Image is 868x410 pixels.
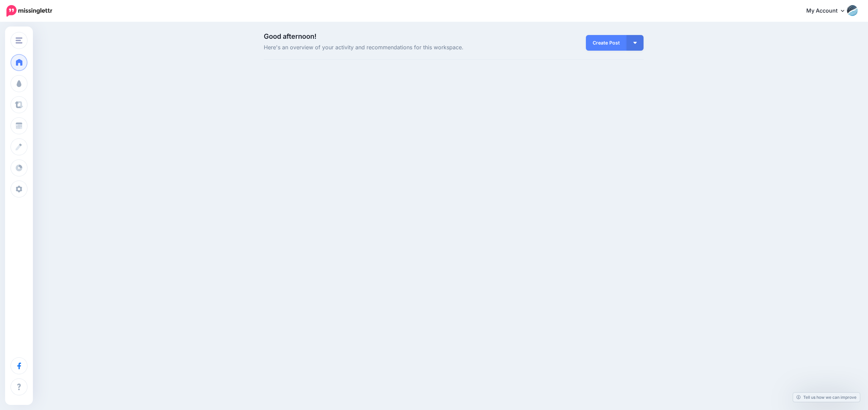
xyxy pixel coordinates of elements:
span: Here's an overview of your activity and recommendations for this workspace. [264,43,514,52]
img: menu.png [16,37,22,44]
a: Create Post [586,35,627,51]
a: Tell us how we can improve [793,393,860,402]
img: arrow-down-white.png [633,42,637,44]
a: My Account [800,3,858,19]
span: Good afternoon! [264,32,316,40]
img: Missinglettr [6,5,52,17]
